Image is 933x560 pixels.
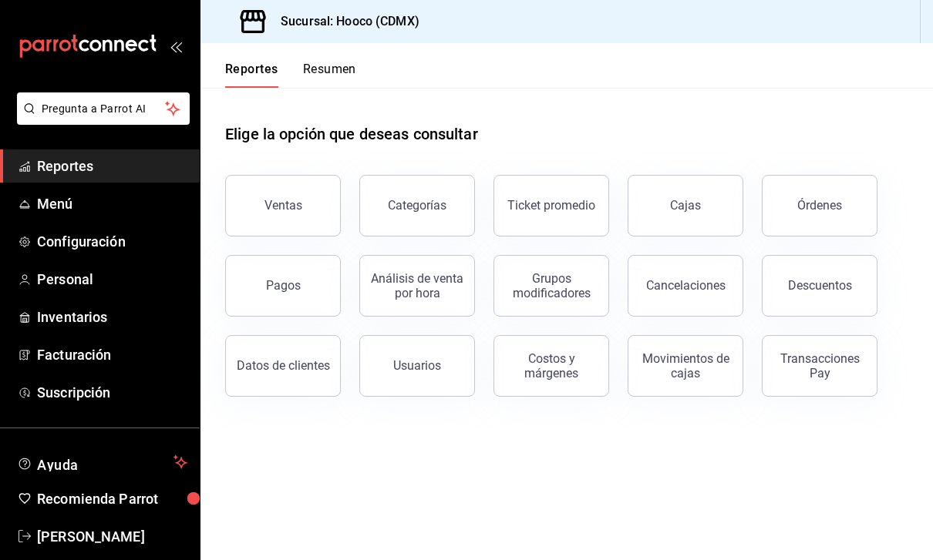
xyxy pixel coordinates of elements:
[37,156,187,176] span: Reportes
[225,255,341,317] button: Pagos
[504,271,599,300] div: Grupos modificadores
[493,255,609,317] button: Grupos modificadores
[303,62,356,88] button: Resumen
[507,198,595,213] div: Ticket promedio
[264,198,302,213] div: Ventas
[225,122,478,146] h1: Elige la opción que deseas consultar
[493,335,609,397] button: Costos y márgenes
[369,271,465,300] div: Análisis de venta por hora
[628,335,743,397] button: Movimientos de cajas
[638,351,733,381] div: Movimientos de cajas
[762,255,877,317] button: Descuentos
[628,175,743,236] button: Cajas
[37,193,187,214] span: Menú
[266,278,301,293] div: Pagos
[772,351,867,381] div: Transacciones Pay
[42,101,166,117] span: Pregunta a Parrot AI
[17,92,190,125] button: Pregunta a Parrot AI
[788,278,852,293] div: Descuentos
[646,278,726,293] div: Cancelaciones
[225,62,356,88] div: navigation tabs
[797,198,842,213] div: Órdenes
[504,351,599,381] div: Costos y márgenes
[762,335,877,397] button: Transacciones Pay
[11,112,190,128] a: Pregunta a Parrot AI
[359,175,475,236] button: Categorías
[268,12,419,31] h3: Sucursal: Hooco (CDMX)
[37,526,187,547] span: [PERSON_NAME]
[393,358,441,373] div: Usuarios
[670,198,701,213] div: Cajas
[359,335,475,397] button: Usuarios
[628,255,743,317] button: Cancelaciones
[37,269,187,290] span: Personal
[225,62,278,88] button: Reportes
[37,231,187,252] span: Configuración
[237,358,330,373] div: Datos de clientes
[37,382,187,403] span: Suscripción
[37,453,167,471] span: Ayuda
[225,335,341,397] button: Datos de clientes
[762,175,877,236] button: Órdenes
[359,255,475,317] button: Análisis de venta por hora
[493,175,609,236] button: Ticket promedio
[388,198,446,213] div: Categorías
[225,175,341,236] button: Ventas
[170,40,182,52] button: open_drawer_menu
[37,488,187,509] span: Recomienda Parrot
[37,344,187,365] span: Facturación
[37,307,187,327] span: Inventarios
